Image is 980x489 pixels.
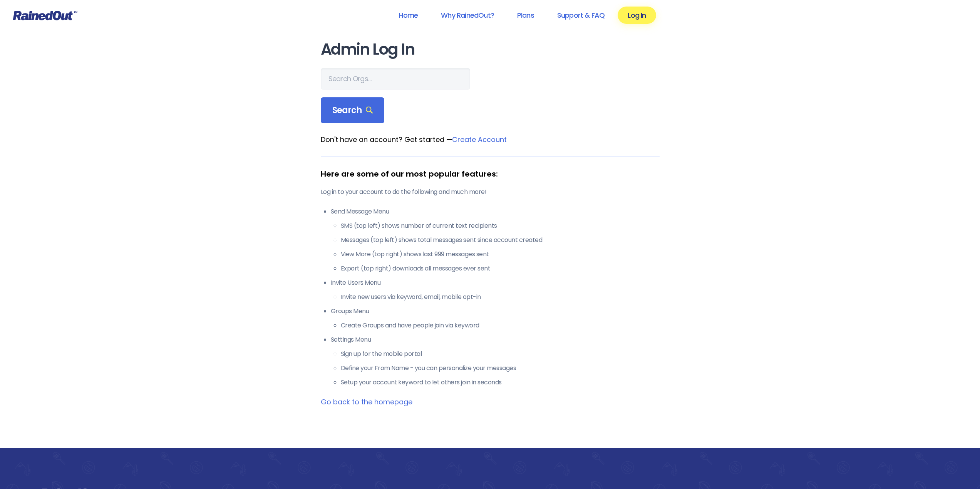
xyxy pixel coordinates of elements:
li: Export (top right) downloads all messages ever sent [341,264,660,273]
li: Send Message Menu [331,207,660,273]
a: Plans [507,7,544,24]
li: Invite Users Menu [331,278,660,302]
li: SMS (top left) shows number of current text recipients [341,221,660,230]
div: Here are some of our most popular features: [321,168,660,180]
p: Log in to your account to do the following and much more! [321,187,660,197]
h1: Admin Log In [321,41,660,58]
li: Sign up for the mobile portal [341,349,660,359]
li: Define your From Name - you can personalize your messages [341,364,660,373]
div: Search [321,97,385,124]
span: Search [332,105,373,116]
li: View More (top right) shows last 999 messages sent [341,250,660,259]
a: Log In [618,7,656,24]
li: Groups Menu [331,307,660,330]
a: Home [389,7,428,24]
a: Go back to the homepage [321,397,412,407]
li: Settings Menu [331,335,660,387]
a: Support & FAQ [547,7,615,24]
main: Don't have an account? Get started — [321,41,660,407]
li: Messages (top left) shows total messages sent since account created [341,235,660,245]
a: Why RainedOut? [431,7,504,24]
li: Setup your account keyword to let others join in seconds [341,378,660,387]
input: Search Orgs… [321,68,470,90]
li: Invite new users via keyword, email, mobile opt-in [341,292,660,302]
li: Create Groups and have people join via keyword [341,321,660,330]
a: Create Account [452,135,507,144]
